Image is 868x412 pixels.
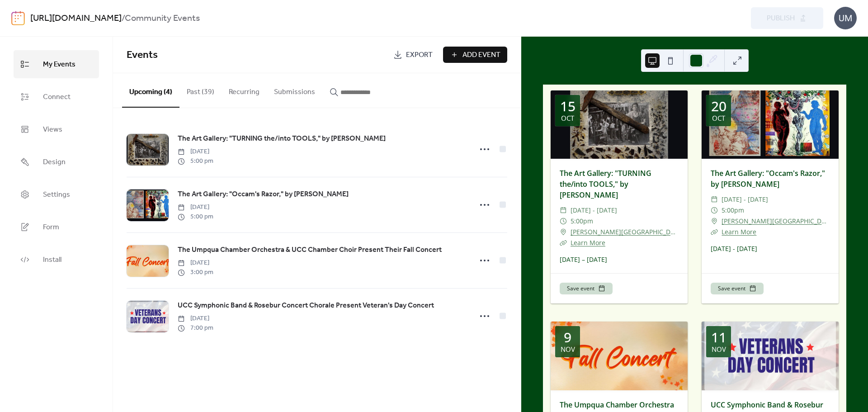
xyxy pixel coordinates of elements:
span: 7:00 pm [178,323,213,333]
b: Community Events [125,10,200,27]
a: [URL][DOMAIN_NAME] [30,10,122,27]
a: UCC Symphonic Band & Rosebur Concert Chorale Present Veteran's Day Concert [178,300,434,312]
span: Views [43,123,62,137]
span: [DATE] [178,314,213,323]
div: ​ [560,216,567,227]
span: 5:00pm [722,205,744,216]
a: [PERSON_NAME][GEOGRAPHIC_DATA] [722,216,830,227]
b: / [122,10,125,27]
span: The Art Gallery: "Occam's Razor," by [PERSON_NAME] [178,189,349,200]
a: My Events [14,50,99,78]
a: Install [14,246,99,274]
div: 20 [711,99,726,113]
span: 5:00 pm [178,212,213,222]
a: Learn More [722,227,756,236]
a: Connect [14,83,99,111]
a: The Art Gallery: "TURNING the/into TOOLS," by [PERSON_NAME] [178,133,386,145]
span: The Art Gallery: "TURNING the/into TOOLS," by [PERSON_NAME] [178,133,386,144]
a: Settings [14,180,99,208]
div: [DATE] - [DATE] [702,244,839,253]
div: Oct [561,115,574,122]
button: Save event [560,283,613,294]
span: [DATE] [178,203,213,212]
div: ​ [560,227,567,237]
div: ​ [711,205,718,216]
div: 9 [564,331,571,344]
div: ​ [711,216,718,227]
div: ​ [560,237,567,248]
a: [PERSON_NAME][GEOGRAPHIC_DATA] [571,227,679,237]
span: Settings [43,188,70,202]
span: Events [127,45,158,65]
img: logo [11,11,25,25]
div: ​ [711,194,718,205]
span: [DATE] [178,147,213,156]
a: The Art Gallery: "Occam's Razor," by [PERSON_NAME] [178,189,349,200]
span: [DATE] [178,258,213,268]
button: Past (39) [179,73,222,107]
a: The Art Gallery: "Occam's Razor," by [PERSON_NAME] [711,168,825,189]
a: The Art Gallery: "TURNING the/into TOOLS," by [PERSON_NAME] [560,168,651,200]
div: Nov [561,346,575,353]
div: 15 [560,99,576,113]
a: The Umpqua Chamber Orchestra & UCC Chamber Choir Present Their Fall Concert [178,244,442,256]
button: Add Event [443,47,507,63]
span: Install [43,253,61,267]
div: UM [834,7,857,29]
a: Export [387,47,439,63]
a: Learn More [571,238,605,247]
a: Design [14,148,99,176]
span: My Events [43,57,75,72]
div: Nov [712,346,726,353]
div: ​ [560,205,567,216]
span: Add Event [462,50,500,61]
button: Upcoming (4) [122,73,179,108]
span: [DATE] - [DATE] [571,205,617,216]
span: Connect [43,90,71,104]
span: 5:00pm [571,216,593,227]
button: Recurring [222,73,267,107]
a: Views [14,115,99,143]
span: [DATE] - [DATE] [722,194,768,205]
div: 11 [711,331,726,344]
span: 3:00 pm [178,268,213,277]
span: 5:00 pm [178,156,213,166]
div: ​ [711,227,718,237]
button: Submissions [267,73,322,107]
div: [DATE] – [DATE] [551,255,688,264]
span: Export [406,50,433,61]
a: Form [14,213,99,241]
button: Save event [711,283,764,294]
span: Design [43,155,66,170]
div: Oct [712,115,725,122]
span: Form [43,220,59,235]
